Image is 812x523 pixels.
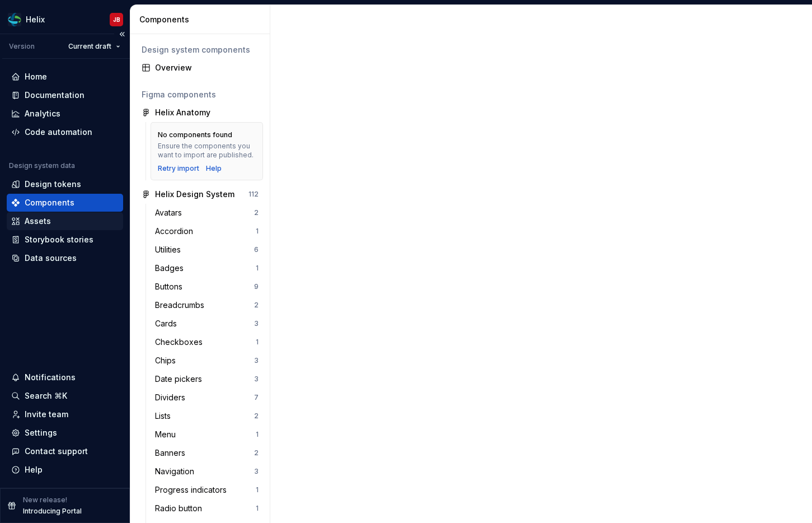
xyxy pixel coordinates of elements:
div: Storybook stories [25,234,93,245]
div: 3 [254,356,259,365]
a: Overview [137,59,263,77]
div: Avatars [155,207,186,218]
a: Navigation3 [151,463,263,480]
div: Date pickers [155,373,206,385]
div: Invite team [25,409,68,420]
div: Utilities [155,244,185,255]
div: Settings [25,427,57,438]
div: 1 [256,504,259,513]
div: Breadcrumbs [155,300,209,311]
div: Search ⌘K [25,390,67,401]
span: Current draft [68,42,111,51]
div: Design tokens [25,179,81,190]
button: Contact support [7,442,123,460]
a: Chips3 [151,352,263,370]
button: Search ⌘K [7,387,123,405]
a: Documentation [7,86,123,104]
a: Design tokens [7,175,123,193]
div: 1 [256,338,259,347]
div: 6 [254,245,259,254]
div: 3 [254,467,259,476]
p: Introducing Portal [23,507,82,516]
div: 2 [254,208,259,217]
a: Utilities6 [151,241,263,259]
div: Helix [26,14,45,25]
div: Badges [155,263,188,274]
div: Code automation [25,127,92,138]
div: Home [25,71,47,82]
div: 2 [254,449,259,457]
a: Help [206,164,222,173]
div: Help [25,464,43,475]
a: Accordion1 [151,222,263,240]
button: Current draft [63,39,125,54]
div: 3 [254,319,259,328]
a: Breadcrumbs2 [151,296,263,314]
a: Analytics [7,105,123,123]
a: Helix Design System112 [137,185,263,203]
div: Retry import [158,164,199,173]
div: 2 [254,301,259,310]
button: Collapse sidebar [114,26,130,42]
a: Banners2 [151,444,263,462]
button: Notifications [7,368,123,386]
a: Progress indicators1 [151,481,263,499]
a: Code automation [7,123,123,141]
a: Storybook stories [7,231,123,249]
div: Lists [155,410,175,422]
div: Cards [155,318,181,329]
div: Analytics [25,108,60,119]
div: Figma components [142,89,259,100]
div: Design system data [9,161,75,170]
a: Assets [7,212,123,230]
p: New release! [23,496,67,505]
div: 1 [256,227,259,236]
div: Checkboxes [155,337,207,348]
div: Radio button [155,503,206,514]
div: Assets [25,216,51,227]
img: f6f21888-ac52-4431-a6ea-009a12e2bf23.png [8,13,21,26]
div: Helix Design System [155,189,234,200]
div: Helix Anatomy [155,107,210,118]
div: 3 [254,375,259,384]
div: Ensure the components you want to import are published. [158,142,256,160]
div: Version [9,42,35,51]
div: JB [113,15,120,24]
div: Overview [155,62,259,73]
a: Lists2 [151,407,263,425]
div: Menu [155,429,180,440]
a: Components [7,194,123,212]
div: Components [25,197,74,208]
a: Checkboxes1 [151,333,263,351]
a: Dividers7 [151,389,263,407]
a: Menu1 [151,426,263,443]
a: Radio button1 [151,499,263,517]
a: Badges1 [151,259,263,277]
div: 2 [254,412,259,421]
div: Components [139,14,265,25]
a: Helix Anatomy [137,104,263,122]
div: Data sources [25,253,77,264]
a: Data sources [7,249,123,267]
div: 1 [256,485,259,494]
div: 1 [256,264,259,273]
div: Banners [155,447,190,459]
a: Invite team [7,405,123,423]
div: Buttons [155,281,187,292]
a: Settings [7,424,123,442]
div: 9 [254,282,259,291]
a: Home [7,68,123,86]
div: Dividers [155,392,190,403]
div: 1 [256,430,259,439]
div: Navigation [155,466,199,477]
div: Chips [155,355,180,366]
button: HelixJB [2,7,128,31]
div: No components found [158,130,232,139]
a: Cards3 [151,315,263,333]
a: Avatars2 [151,204,263,222]
div: 112 [248,190,259,199]
div: Design system components [142,44,259,55]
div: Accordion [155,226,198,237]
div: Documentation [25,90,85,101]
